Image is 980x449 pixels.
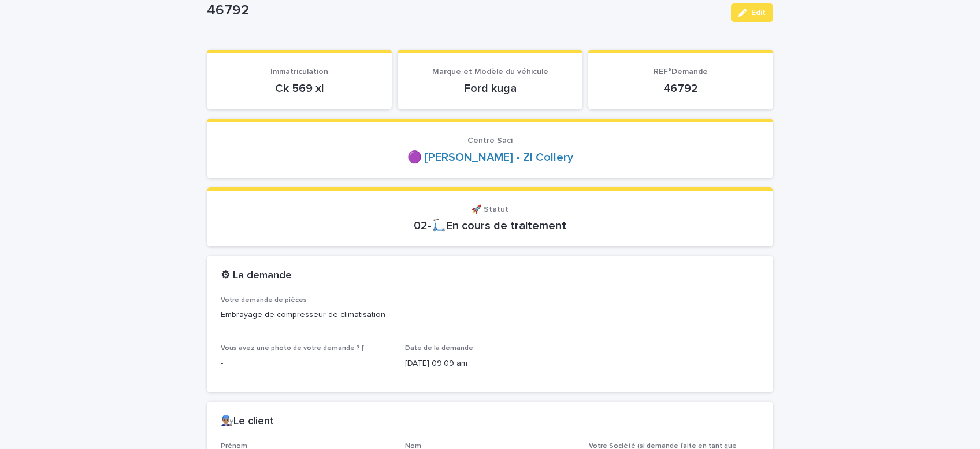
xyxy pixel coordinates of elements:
[432,68,548,76] span: Marque et Modèle du véhicule
[207,2,722,19] p: 46792
[221,219,759,233] p: 02-🛴En cours de traitement
[221,415,274,428] h2: 👨🏽‍🔧Le client
[731,3,773,22] button: Edit
[405,358,576,370] p: [DATE] 09:09 am
[270,68,328,76] span: Immatriculation
[221,82,378,95] p: Ck 569 xl
[407,150,573,164] a: 🟣 [PERSON_NAME] - ZI Collery
[467,137,513,145] span: Centre Saci
[472,205,508,214] span: 🚀 Statut
[405,345,473,352] span: Date de la demande
[221,309,759,321] p: Embrayage de compresseur de climatisation
[221,345,364,352] span: Vous avez une photo de votre demande ? [
[221,297,307,304] span: Votre demande de pièces
[221,270,292,282] h2: ⚙ La demande
[751,9,766,17] span: Edit
[221,358,391,370] p: -
[602,82,759,95] p: 46792
[411,82,569,95] p: Ford kuga
[654,68,708,76] span: REF°Demande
